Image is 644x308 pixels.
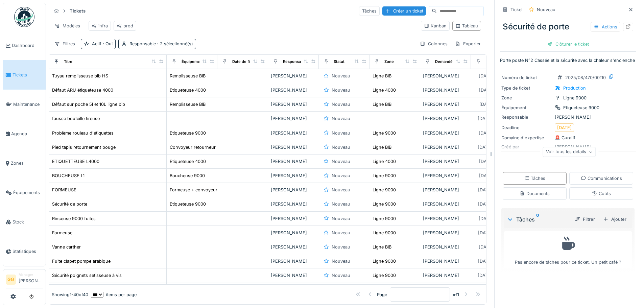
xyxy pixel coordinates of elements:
[373,244,391,250] div: Ligne BIB
[3,148,46,178] a: Zones
[332,172,350,179] div: Nouveau
[92,23,108,29] div: infra
[359,6,380,16] div: Tâches
[19,272,43,277] div: Manager
[156,41,193,46] span: : 2 sélectionné(s)
[510,6,523,13] div: Ticket
[423,201,468,207] div: [PERSON_NAME]
[524,175,545,182] div: Tâches
[501,104,552,111] div: Équipement
[423,115,468,122] div: [PERSON_NAME]
[52,172,85,179] div: BOUCHEUSE L1
[373,73,391,79] div: Ligne BIB
[332,158,350,165] div: Nouveau
[170,187,230,193] div: Formeuse + convoyeur 9000
[271,272,316,279] div: [PERSON_NAME]
[332,244,350,250] div: Nouveau
[373,130,396,136] div: Ligne 9000
[11,131,43,137] span: Agenda
[52,158,99,165] div: ETIQUETTEUSE L4000
[501,85,552,91] div: Type de ticket
[52,272,122,279] div: Sécurité poignets setisseuse à vis
[170,172,205,179] div: Boucheuse 9000
[52,87,113,93] div: Défaut ARU étiqueteuse 4000
[384,59,394,65] div: Zone
[3,178,46,207] a: Équipements
[170,158,206,165] div: Etiqueteuse 4000
[51,21,83,31] div: Modèles
[572,215,598,224] div: Filtrer
[101,41,113,46] span: : Oui
[52,130,114,136] div: Problème rouleau d'étiquettes
[332,258,350,264] div: Nouveau
[543,147,596,157] div: Voir tous les détails
[479,87,514,93] div: [DATE] @ 16:18:14
[52,73,108,79] div: Tuyau remplisseuse bib HS
[11,160,43,166] span: Zones
[64,59,72,65] div: Titre
[19,272,43,287] li: [PERSON_NAME]
[170,201,206,207] div: Etiqueteuse 9000
[271,101,316,108] div: [PERSON_NAME]
[537,6,555,13] div: Nouveau
[332,272,350,279] div: Nouveau
[52,258,111,264] div: Fuite clapet pompe arabique
[479,215,514,222] div: [DATE] @ 10:18:47
[565,74,606,81] div: 2025/08/470/00110
[373,172,396,179] div: Ligne 9000
[478,144,515,150] div: [DATE] @ 07:22:40
[536,215,539,223] sup: 0
[13,219,43,225] span: Stock
[501,135,552,141] div: Domaine d'expertise
[373,230,396,236] div: Ligne 9000
[271,87,316,93] div: [PERSON_NAME]
[52,230,72,236] div: Formeuse
[423,87,468,93] div: [PERSON_NAME]
[52,244,81,250] div: Vanne carther
[232,59,266,65] div: Date de fin prévue
[14,7,34,27] img: Badge_color-CXgf-gQk.svg
[332,187,350,193] div: Nouveau
[479,101,514,108] div: [DATE] @ 16:17:13
[500,57,636,64] p: Porte poste N°2 Cassée et la sécurité avec la chaleur s'enclenche
[373,201,396,207] div: Ligne 9000
[501,74,552,81] div: Numéro de ticket
[332,101,350,108] div: Nouveau
[373,101,391,108] div: Ligne BIB
[67,8,88,14] strong: Tickets
[479,73,514,79] div: [DATE] @ 16:18:46
[52,201,87,207] div: Sécurité de porte
[373,272,396,279] div: Ligne 9000
[332,73,350,79] div: Nouveau
[373,187,396,193] div: Ligne 9000
[520,190,550,197] div: Documents
[271,158,316,165] div: [PERSON_NAME]
[91,291,137,298] div: items per page
[170,144,216,150] div: Convoyeur retourneur
[117,23,133,29] div: prod
[373,144,391,150] div: Ligne BIB
[377,291,387,298] div: Page
[3,90,46,119] a: Maintenance
[13,101,43,108] span: Maintenance
[332,215,350,222] div: Nouveau
[271,187,316,193] div: [PERSON_NAME]
[52,291,88,298] div: Showing 1 - 40 of 40
[486,59,499,65] div: Créé le
[501,124,552,131] div: Deadline
[373,158,396,165] div: Ligne 4000
[3,207,46,237] a: Stock
[332,130,350,136] div: Nouveau
[13,72,43,78] span: Tickets
[332,115,350,122] div: Nouveau
[581,175,622,182] div: Communications
[182,59,204,65] div: Équipement
[271,201,316,207] div: [PERSON_NAME]
[271,215,316,222] div: [PERSON_NAME]
[423,158,468,165] div: [PERSON_NAME]
[478,258,515,264] div: [DATE] @ 08:03:41
[423,172,468,179] div: [PERSON_NAME]
[271,230,316,236] div: [PERSON_NAME]
[271,115,316,122] div: [PERSON_NAME]
[545,40,592,49] div: Clôturer le ticket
